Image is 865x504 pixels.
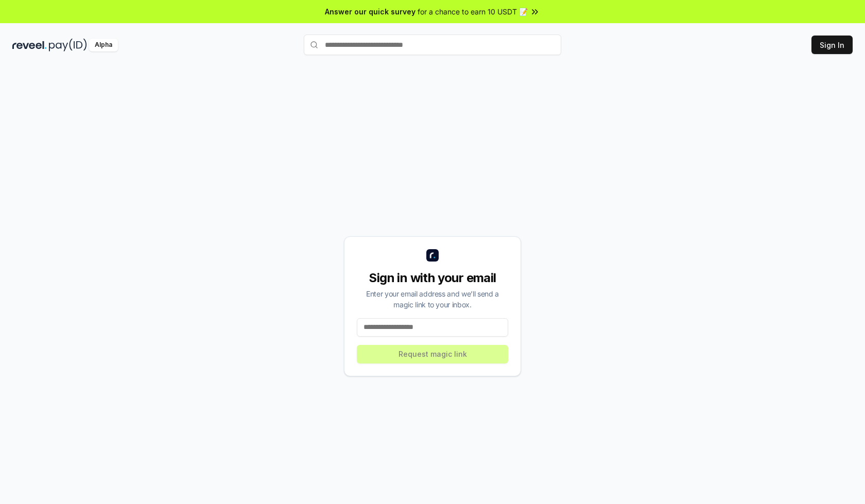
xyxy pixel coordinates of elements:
[357,270,508,286] div: Sign in with your email
[357,288,508,310] div: Enter your email address and we’ll send a magic link to your inbox.
[811,36,853,54] button: Sign In
[426,249,439,262] img: logo_small
[49,39,87,51] img: pay_id
[418,6,528,17] span: for a chance to earn 10 USDT 📝
[12,39,47,51] img: reveel_dark
[89,39,118,51] div: Alpha
[325,6,416,17] span: Answer our quick survey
